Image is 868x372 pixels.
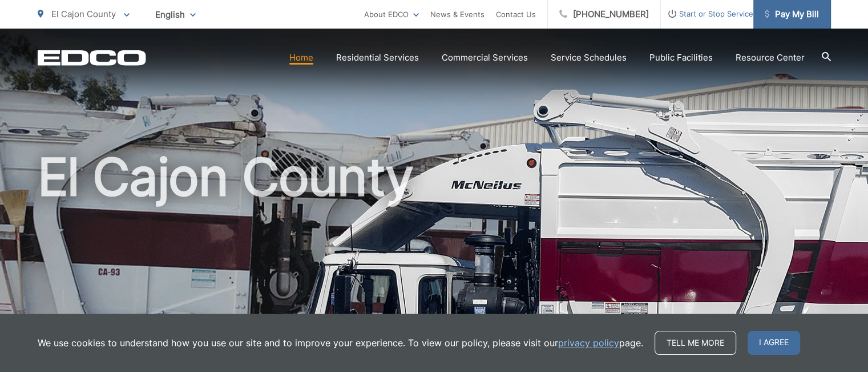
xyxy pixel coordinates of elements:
[430,7,485,21] a: News & Events
[655,331,736,355] a: Tell me more
[442,51,528,65] a: Commercial Services
[289,51,313,65] a: Home
[147,5,204,25] span: English
[364,7,419,21] a: About EDCO
[765,7,819,21] span: Pay My Bill
[558,336,619,350] a: privacy policy
[748,331,800,355] span: I agree
[551,51,627,65] a: Service Schedules
[336,51,419,65] a: Residential Services
[736,51,805,65] a: Resource Center
[496,7,536,21] a: Contact Us
[38,336,643,350] p: We use cookies to understand how you use our site and to improve your experience. To view our pol...
[649,51,713,65] a: Public Facilities
[51,9,116,19] span: El Cajon County
[38,50,146,66] a: EDCD logo. Return to the homepage.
